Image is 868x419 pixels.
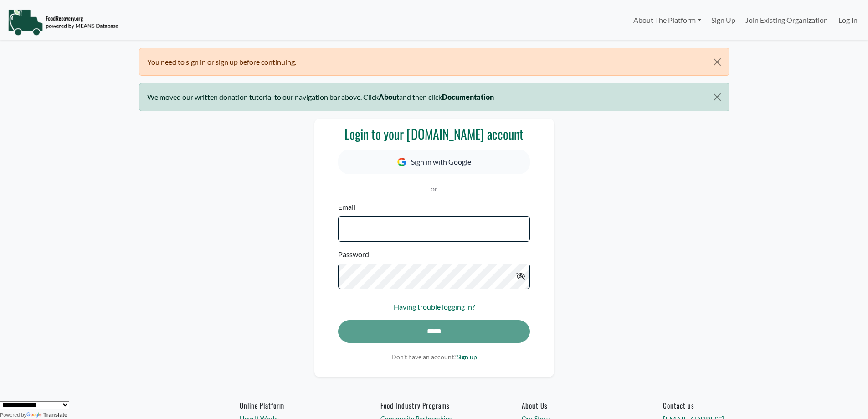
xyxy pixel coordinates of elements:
label: Email [338,202,355,212]
a: Join Existing Organization [740,11,833,29]
button: Close [705,83,729,111]
img: NavigationLogo_FoodRecovery-91c16205cd0af1ed486a0f1a7774a6544ea792ac00100771e7dd3ec7c0e58e41.png [8,9,118,36]
img: Google Translate [26,412,43,419]
button: Sign in with Google [338,150,529,174]
a: Translate [26,412,67,418]
a: Sign Up [706,11,740,29]
a: Sign up [457,353,477,361]
p: Don't have an account? [338,352,529,362]
button: Close [705,48,729,76]
a: About The Platform [628,11,706,29]
b: About [379,93,399,101]
b: Documentation [442,93,494,101]
p: or [338,183,529,194]
label: Password [338,249,369,260]
div: You need to sign in or sign up before continuing. [139,48,729,76]
div: We moved our written donation tutorial to our navigation bar above. Click and then click [139,83,729,111]
a: Log In [833,11,863,29]
a: Having trouble logging in? [394,302,475,311]
img: Google Icon [397,158,406,166]
h3: Login to your [DOMAIN_NAME] account [338,126,529,142]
